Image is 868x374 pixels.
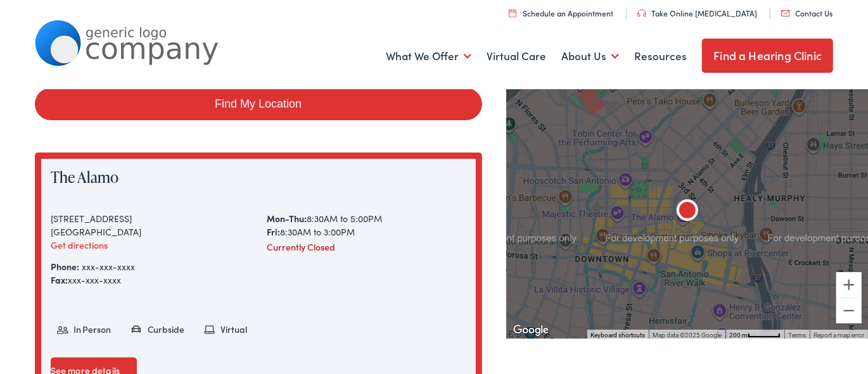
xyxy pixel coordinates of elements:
[51,318,120,340] li: In Person
[267,225,280,238] strong: Fri:
[590,331,645,340] button: Keyboard shortcuts
[267,212,466,239] div: 8:30AM to 5:00PM 8:30AM to 3:00PM
[836,272,862,297] button: Zoom in
[653,332,722,339] span: Map data ©2025 Google
[788,332,806,339] a: Terms
[561,33,619,80] a: About Us
[509,9,516,17] img: utility icon
[510,322,552,339] img: Google
[509,8,613,18] a: Schedule an Appointment
[51,225,250,239] div: [GEOGRAPHIC_DATA]
[725,330,784,339] button: Map Scale: 200 m per 48 pixels
[487,33,546,80] a: Virtual Care
[814,332,864,339] a: Report a map error
[781,10,790,16] img: utility icon
[510,322,552,339] a: Open this area in Google Maps (opens a new window)
[35,88,482,120] a: Find My Location
[637,8,757,18] a: Take Online [MEDICAL_DATA]
[51,239,108,251] a: Get directions
[51,273,68,286] strong: Fax:
[729,332,748,339] span: 200 m
[82,260,135,273] a: xxx-xxx-xxxx
[386,33,471,80] a: What We Offer
[51,212,250,225] div: [STREET_ADDRESS]
[672,197,703,227] div: The Alamo
[125,318,193,340] li: Curbside
[51,166,118,187] a: The Alamo
[51,260,79,273] strong: Phone:
[781,8,833,18] a: Contact Us
[267,240,466,254] div: Currently Closed
[51,273,466,287] div: xxx-xxx-xxxx
[836,298,862,323] button: Zoom out
[702,39,833,73] a: Find a Hearing Clinic
[634,33,687,80] a: Resources
[637,9,646,17] img: utility icon
[198,318,255,340] li: Virtual
[267,212,307,225] strong: Mon-Thu:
